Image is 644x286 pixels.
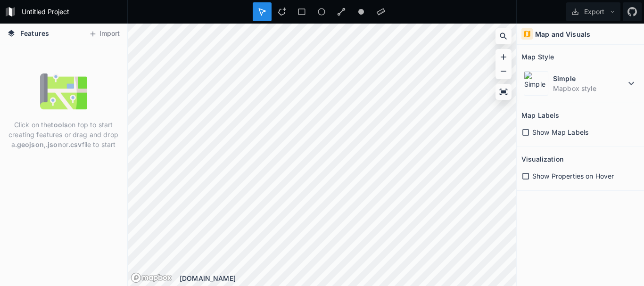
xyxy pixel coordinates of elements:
span: Features [20,28,49,38]
p: Click on the on top to start creating features or drag and drop a , or file to start [7,120,120,149]
dt: Simple [553,74,626,83]
img: Simple [524,71,548,96]
h2: Map Style [521,49,554,64]
dd: Mapbox style [553,83,626,93]
span: Show Properties on Hover [532,171,614,181]
h2: Map Labels [521,108,559,123]
div: [DOMAIN_NAME] [180,273,516,283]
span: Show Map Labels [532,127,588,137]
button: Export [566,2,620,21]
strong: .csv [68,140,82,148]
h2: Visualization [521,152,563,166]
img: empty [40,68,87,115]
strong: tools [51,121,68,129]
button: Import [84,26,124,41]
strong: .json [46,140,62,148]
strong: .geojson [15,140,44,148]
a: Mapbox logo [131,272,172,283]
h4: Map and Visuals [535,29,590,39]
